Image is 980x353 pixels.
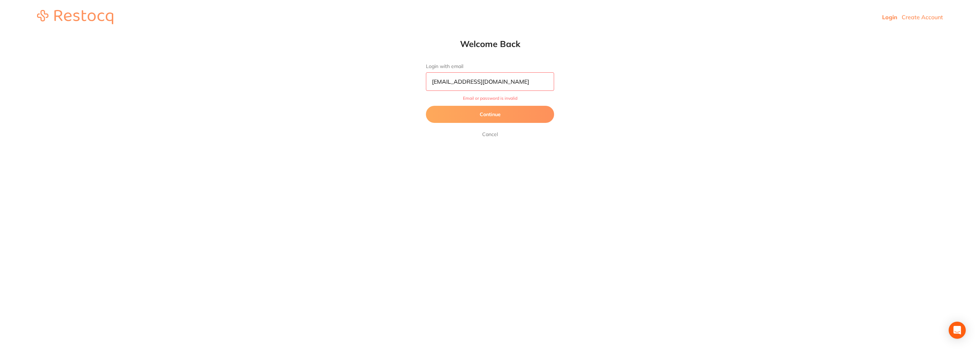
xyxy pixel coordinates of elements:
[481,130,499,139] a: Cancel
[37,10,113,24] img: restocq_logo.svg
[902,14,943,21] a: Create Account
[882,14,897,21] a: Login
[426,106,554,123] button: Continue
[426,63,554,69] label: Login with email
[949,322,966,339] div: Open Intercom Messenger
[412,38,568,49] h1: Welcome Back
[426,96,554,101] span: Email or password is invalid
